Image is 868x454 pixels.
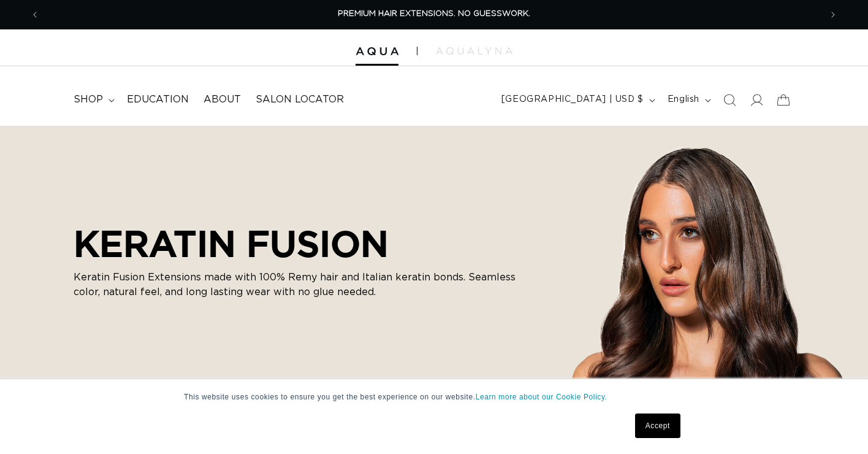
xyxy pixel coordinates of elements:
[356,47,398,56] img: Aqua Hair Extensions
[74,222,539,265] h2: KERATIN FUSION
[120,86,196,113] a: Education
[660,88,716,112] button: English
[476,393,607,401] a: Learn more about our Cookie Policy.
[635,414,680,438] a: Accept
[66,86,120,113] summary: shop
[184,391,684,402] p: This website uses cookies to ensure you get the best experience on our website.
[668,93,699,106] span: English
[820,3,847,26] button: Next announcement
[256,93,344,106] span: Salon Locator
[248,86,351,113] a: Salon Locator
[338,10,530,18] span: PREMIUM HAIR EXTENSIONS. NO GUESSWORK.
[74,93,103,106] span: shop
[501,93,644,106] span: [GEOGRAPHIC_DATA] | USD $
[716,87,743,113] summary: Search
[127,93,189,106] span: Education
[196,86,248,113] a: About
[436,47,512,55] img: aqualyna.com
[494,88,660,112] button: [GEOGRAPHIC_DATA] | USD $
[74,270,539,299] p: Keratin Fusion Extensions made with 100% Remy hair and Italian keratin bonds. Seamless color, nat...
[204,93,241,106] span: About
[21,3,48,26] button: Previous announcement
